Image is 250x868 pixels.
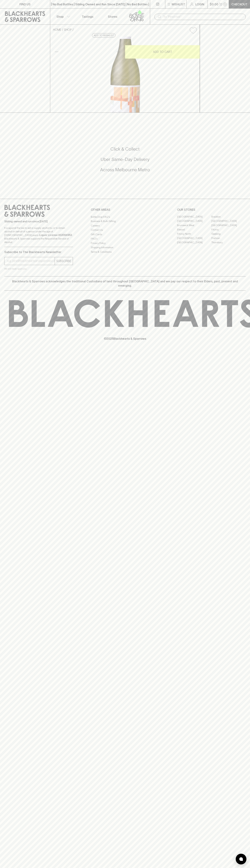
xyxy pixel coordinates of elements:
img: 38790.png [50,37,200,113]
p: ADD TO CART [153,50,172,54]
p: Shop [56,14,64,19]
a: Elwood [177,228,211,232]
a: Fitzroy [211,228,246,232]
p: Login [195,2,204,6]
button: ADD TO CART [125,45,200,59]
button: Add to wishlist [188,26,198,35]
p: Sibling owned and run since [DATE] [4,220,73,223]
a: [GEOGRAPHIC_DATA] [177,215,211,219]
p: OUR STORES [177,208,246,212]
a: [GEOGRAPHIC_DATA] [211,219,246,223]
img: bubble-icon [239,857,243,861]
a: FAQ's [91,237,159,241]
a: Business & Bulk Gifting [91,219,159,223]
h5: Across Melbourne Metro [4,167,246,173]
a: Brunswick West [177,223,211,228]
p: OTHER AREAS [91,208,159,212]
a: SHOP [64,28,72,31]
p: SUBSCRIBE [56,259,71,263]
a: Braddon [211,215,246,219]
a: Careers [91,223,159,228]
a: Tastings [75,9,100,24]
p: Blackhearts & Sparrows acknowledges the traditional Custodians of land throughout [GEOGRAPHIC_DAT... [7,279,243,288]
p: Subscribe to The Blackhearts Newsletter [4,250,73,254]
a: [GEOGRAPHIC_DATA] [177,240,211,245]
input: e.g. jane@blackheartsandsparrows.com.au [7,258,55,264]
p: $0.00 [210,2,218,6]
p: 0 [224,3,226,5]
p: FIND US [19,2,31,6]
h5: Click & Collect [4,146,246,152]
a: HOME [53,28,61,31]
a: Geelong [211,232,246,236]
p: It is against the law to sell or supply alcohol to, or to obtain alcohol on behalf of a person un... [4,226,73,244]
button: Shop [50,9,75,24]
a: [GEOGRAPHIC_DATA] [177,236,211,240]
a: Terms & Conditions [91,250,159,254]
a: Shipping Information [91,245,159,250]
a: Fitzroy North [177,232,211,236]
a: Bottle Drop FAQ's [91,215,159,219]
a: Thornbury [211,240,246,245]
p: Checkout [231,2,247,6]
button: SUBSCRIBE [55,257,73,265]
a: Stores [100,9,125,24]
a: Prahran [211,236,246,240]
button: Add to wishlist [92,33,115,38]
div: Call to action block [4,132,246,192]
a: Contact Us [91,228,159,232]
a: [GEOGRAPHIC_DATA] [211,223,246,228]
p: Stores [108,14,117,19]
p: Wishlist [172,2,185,6]
h5: Uber Same-Day Delivery [4,156,246,162]
strong: Liquor License #32064953 [39,234,72,236]
p: Tastings [82,14,93,19]
a: Gift Cards [91,232,159,236]
a: [GEOGRAPHIC_DATA] [177,219,211,223]
input: Try "Pinot noir" [163,14,243,20]
a: Privacy Policy [91,241,159,245]
p: We will never spam you [4,267,73,271]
